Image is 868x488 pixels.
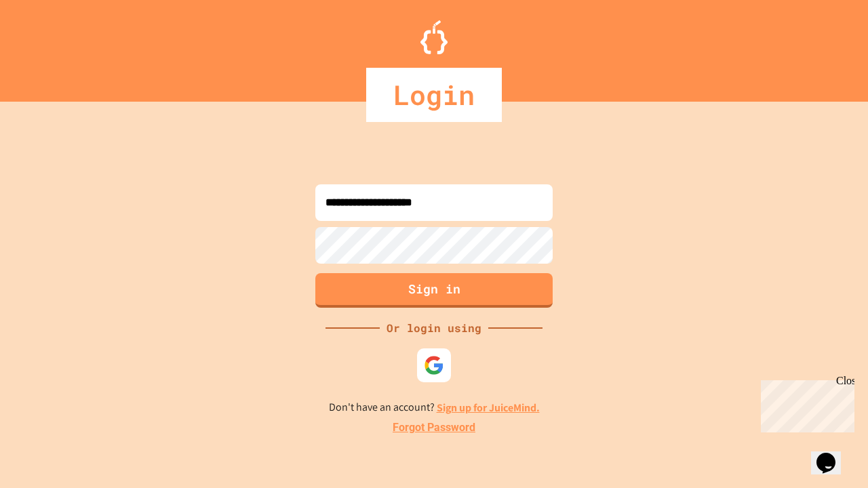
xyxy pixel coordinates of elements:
div: Chat with us now!Close [5,5,94,86]
button: Sign in [315,273,553,308]
p: Don't have an account? [329,399,540,416]
div: Or login using [380,320,488,336]
a: Forgot Password [393,420,475,436]
a: Sign up for JuiceMind. [437,401,540,415]
img: Logo.svg [420,20,448,54]
iframe: chat widget [755,375,854,432]
div: Login [366,68,502,122]
iframe: chat widget [811,434,854,474]
img: google-icon.svg [424,355,444,375]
